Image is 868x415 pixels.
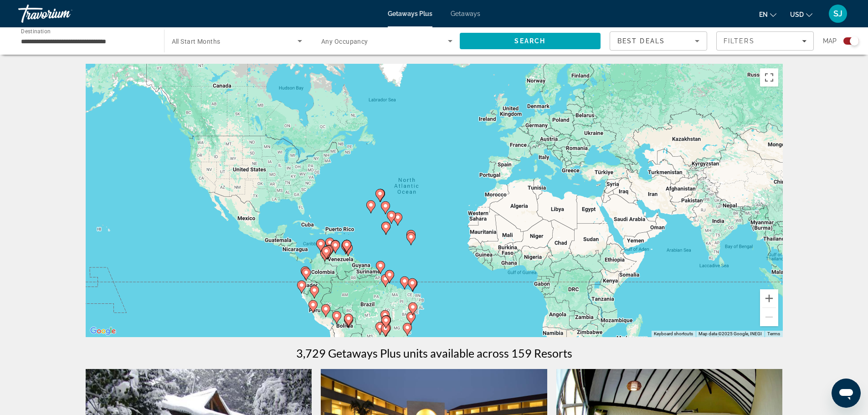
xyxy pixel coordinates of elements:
[18,2,109,26] a: Travorium
[296,346,572,360] h1: 3,729 Getaways Plus units available across 159 Resorts
[321,38,368,45] span: Any Occupancy
[699,331,762,336] span: Map data ©2025 Google, INEGI
[21,28,51,34] span: Destination
[759,8,776,21] button: Change language
[451,10,480,17] a: Getaways
[767,331,780,336] a: Terms (opens in new tab)
[88,325,118,337] img: Google
[716,31,814,51] button: Filters
[388,10,432,17] a: Getaways Plus
[826,4,850,23] button: User Menu
[514,37,545,45] span: Search
[654,331,693,337] button: Keyboard shortcuts
[832,379,861,408] iframe: Button to launch messaging window
[760,289,778,307] button: Zoom in
[724,37,755,45] span: Filters
[790,11,804,18] span: USD
[617,36,699,46] mat-select: Sort by
[833,9,842,18] span: SJ
[88,325,118,337] a: Open this area in Google Maps (opens a new window)
[823,35,837,47] span: Map
[460,33,601,49] button: Search
[790,8,812,21] button: Change currency
[21,36,152,47] input: Select destination
[759,11,768,18] span: en
[760,308,778,326] button: Zoom out
[172,38,221,45] span: All Start Months
[617,37,665,45] span: Best Deals
[760,68,778,87] button: Toggle fullscreen view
